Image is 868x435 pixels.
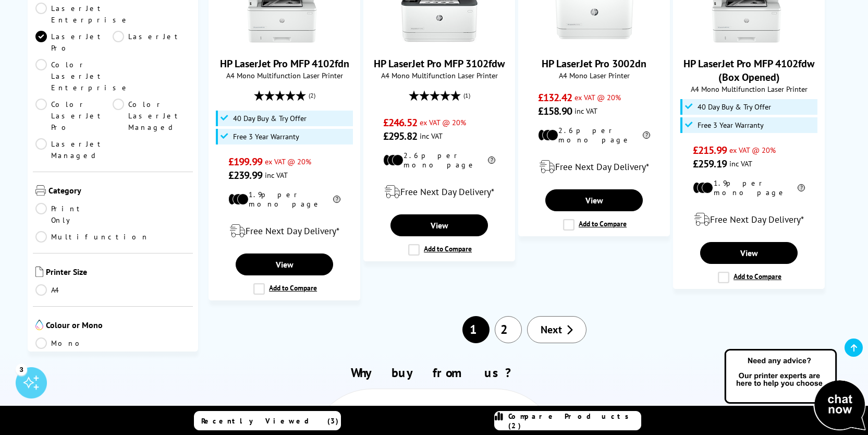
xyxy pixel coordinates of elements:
[408,244,472,256] label: Add to Compare
[369,177,509,207] div: modal_delivery
[253,283,317,295] label: Add to Compare
[220,57,349,70] a: HP LaserJet Pro MFP 4102fdn
[698,103,771,111] span: 40 Day Buy & Try Offer
[420,131,443,141] span: inc VAT
[113,31,190,54] a: LaserJet
[527,316,586,343] a: Next
[233,132,299,141] span: Free 3 Year Warranty
[555,38,633,49] a: HP LaserJet Pro 3002dn
[35,3,130,26] a: LaserJet Enterprise
[524,152,664,182] div: modal_delivery
[693,157,727,171] span: £259.19
[214,216,354,246] div: modal_delivery
[46,267,191,279] span: Printer Size
[265,156,311,166] span: ex VAT @ 20%
[46,320,191,332] span: Colour or Mono
[679,84,819,94] span: A4 Mono Multifunction Laser Printer
[698,121,764,129] span: Free 3 Year Warranty
[683,57,814,84] a: HP LaserJet Pro MFP 4102fdw (Box Opened)
[374,57,505,70] a: HP LaserJet Pro MFP 3102fdw
[35,185,46,196] img: Category
[508,412,641,430] span: Compare Products (2)
[35,320,43,330] img: Colour or Mono
[400,38,479,49] a: HP LaserJet Pro MFP 3102fdw
[495,316,522,343] a: 2
[729,145,776,155] span: ex VAT @ 20%
[710,38,788,49] a: HP LaserJet Pro MFP 4102fdw (Box Opened)
[463,86,470,105] span: (1)
[214,70,354,80] span: A4 Mono Multifunction Laser Printer
[541,323,562,336] span: Next
[383,129,417,143] span: £295.82
[420,117,466,127] span: ex VAT @ 20%
[538,91,572,104] span: £132.42
[228,155,262,168] span: £199.99
[524,70,664,80] span: A4 Mono Laser Printer
[383,151,495,170] li: 2.6p per mono page
[35,284,113,296] a: A4
[35,31,113,54] a: LaserJet Pro
[113,99,190,133] a: Color LaserJet Managed
[35,138,113,161] a: LaserJet Managed
[35,337,113,349] a: Mono
[722,347,868,433] img: Open Live Chat window
[369,70,509,80] span: A4 Mono Multifunction Laser Printer
[538,126,650,144] li: 2.6p per mono page
[43,365,825,381] h2: Why buy from us?
[48,185,191,198] span: Category
[236,253,333,275] a: View
[693,178,805,197] li: 1.9p per mono page
[201,416,339,426] span: Recently Viewed (3)
[729,159,752,168] span: inc VAT
[35,267,43,277] img: Printer Size
[309,86,315,105] span: (2)
[35,231,149,243] a: Multifunction
[390,214,487,236] a: View
[718,272,781,283] label: Add to Compare
[228,168,262,182] span: £239.99
[265,170,288,180] span: inc VAT
[35,99,113,133] a: Color LaserJet Pro
[35,203,113,226] a: Print Only
[574,106,597,116] span: inc VAT
[700,242,797,264] a: View
[35,59,130,93] a: Color LaserJet Enterprise
[228,190,340,209] li: 1.9p per mono page
[233,114,307,123] span: 40 Day Buy & Try Offer
[693,143,727,157] span: £215.99
[542,57,646,70] a: HP LaserJet Pro 3002dn
[494,411,641,430] a: Compare Products (2)
[194,411,341,430] a: Recently Viewed (3)
[574,92,621,102] span: ex VAT @ 20%
[538,104,572,118] span: £158.90
[16,364,27,375] div: 3
[246,38,324,49] a: HP LaserJet Pro MFP 4102fdn
[679,205,819,234] div: modal_delivery
[383,116,417,129] span: £246.52
[563,219,627,231] label: Add to Compare
[545,189,642,211] a: View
